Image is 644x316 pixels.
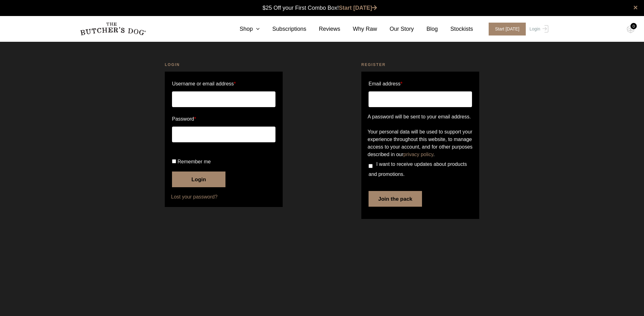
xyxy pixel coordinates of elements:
a: Lost your password? [171,193,276,201]
label: Password [172,114,275,124]
a: Start [DATE] [339,5,377,11]
a: Start [DATE] [482,23,528,35]
a: Shop [227,25,260,33]
a: Blog [414,25,438,33]
a: Stockists [438,25,473,33]
span: Remember me [177,159,211,164]
a: Reviews [306,25,340,33]
a: Subscriptions [260,25,306,33]
div: 0 [630,23,637,29]
label: Username or email address [172,79,275,89]
a: Login [528,23,548,35]
button: Login [172,172,225,187]
img: TBD_Cart-Empty.png [627,25,635,33]
a: Our Story [377,25,414,33]
p: A password will be sent to your email address. [368,113,473,121]
a: privacy policy [403,152,433,157]
span: Start [DATE] [489,23,526,35]
span: I want to receive updates about products and promotions. [369,161,467,177]
h2: Login [165,62,283,68]
button: Join the pack [369,191,422,207]
input: I want to receive updates about products and promotions. [369,164,373,168]
input: Remember me [172,159,176,163]
a: close [633,4,638,11]
label: Email address [369,79,402,89]
p: Your personal data will be used to support your experience throughout this website, to manage acc... [368,128,473,158]
h2: Register [361,62,479,68]
a: Why Raw [340,25,377,33]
